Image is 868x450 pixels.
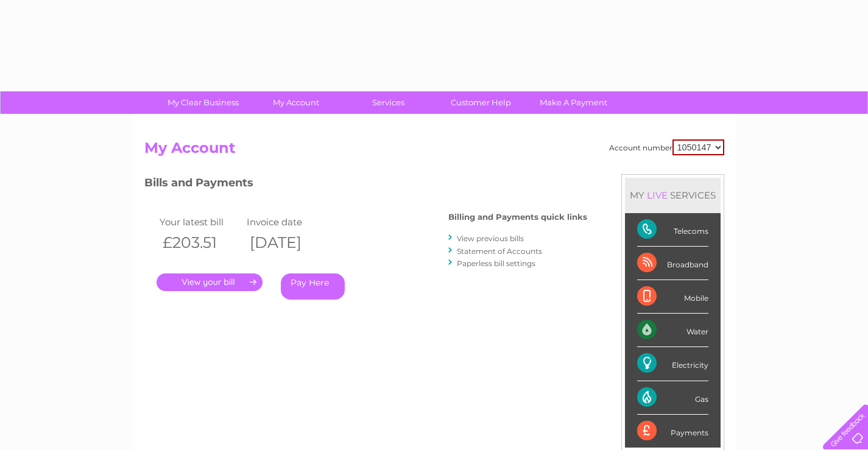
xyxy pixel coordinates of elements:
th: £203.51 [157,230,244,255]
a: Statement of Accounts [457,247,542,256]
div: Broadband [637,247,708,280]
div: Account number [609,139,724,155]
a: Services [338,91,439,114]
div: Mobile [637,280,708,314]
div: LIVE [644,189,670,201]
a: Paperless bill settings [457,259,535,268]
div: Water [637,314,708,347]
th: [DATE] [244,230,331,255]
div: Electricity [637,347,708,381]
a: View previous bills [457,234,524,243]
a: My Account [245,91,346,114]
a: Make A Payment [523,91,624,114]
a: Customer Help [431,91,531,114]
a: My Clear Business [153,91,253,114]
div: Telecoms [637,213,708,247]
h4: Billing and Payments quick links [448,213,587,222]
td: Your latest bill [157,214,244,230]
h2: My Account [144,139,724,163]
div: Gas [637,381,708,415]
a: . [157,273,263,291]
div: MY SERVICES [625,178,721,213]
a: Pay Here [281,273,345,300]
td: Invoice date [244,214,331,230]
h3: Bills and Payments [144,174,587,195]
div: Payments [637,415,708,448]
